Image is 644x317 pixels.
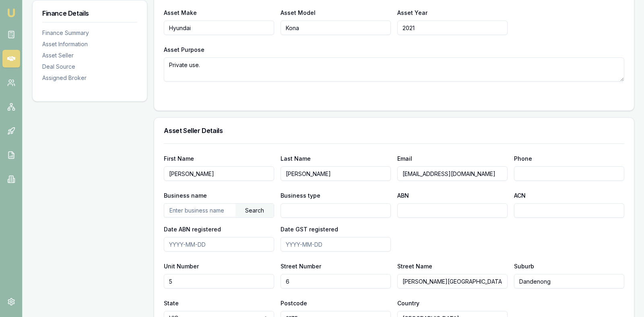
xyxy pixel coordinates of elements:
textarea: Private use. [164,57,624,82]
label: Asset Year [397,9,427,16]
div: Asset Seller [42,51,137,59]
label: Business type [281,192,320,199]
label: Date ABN registered [164,226,221,233]
label: Country [397,300,419,307]
img: emu-icon-u.png [6,8,16,18]
label: Asset Make [164,9,197,16]
h3: Asset Seller Details [164,127,624,134]
label: Suburb [514,263,534,270]
input: YYYY-MM-DD [164,237,274,252]
div: Assigned Broker [42,74,137,82]
div: Search [235,204,274,217]
label: Date GST registered [281,226,338,233]
label: Business name [164,192,207,199]
label: ACN [514,192,526,199]
label: Asset Purpose [164,46,204,53]
div: Deal Source [42,63,137,71]
label: Email [397,155,412,162]
label: Postcode [281,300,307,307]
label: Asset Model [281,9,316,16]
label: Unit Number [164,263,199,270]
div: Finance Summary [42,29,137,37]
label: Street Name [397,263,432,270]
label: Phone [514,155,532,162]
label: ABN [397,192,409,199]
input: Enter business name [164,204,235,217]
input: YYYY-MM-DD [281,237,391,252]
h3: Finance Details [42,10,137,16]
div: Asset Information [42,40,137,48]
label: First Name [164,155,194,162]
label: Last Name [281,155,311,162]
label: Street Number [281,263,321,270]
label: State [164,300,179,307]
